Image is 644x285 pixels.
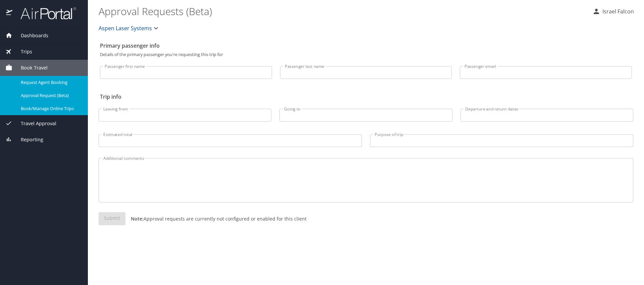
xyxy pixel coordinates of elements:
[100,52,632,57] p: Details of the primary passenger you're requesting this trip for
[99,1,587,21] h1: Approval Requests (Beta)
[12,64,48,72] span: Book Travel
[6,7,13,20] img: icon-airportal.png
[100,91,632,102] h2: Trip info
[12,48,32,55] span: Trips
[21,79,80,86] span: Request Agent Booking
[600,7,634,15] p: Israel Falcon
[12,32,48,39] span: Dashboards
[12,120,56,127] span: Travel Approval
[590,5,637,17] button: Israel Falcon
[96,21,163,35] button: Aspen Laser Systems
[100,40,632,51] h2: Primary passenger info
[125,215,307,222] p: Approval requests are currently not configured or enabled for this client
[131,216,144,222] strong: Note:
[21,92,80,99] span: Approval Request (Beta)
[21,105,80,112] span: Book/Manage Online Trips
[12,136,43,143] span: Reporting
[13,7,76,20] img: airportal-logo.png
[99,23,152,33] span: Aspen Laser Systems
